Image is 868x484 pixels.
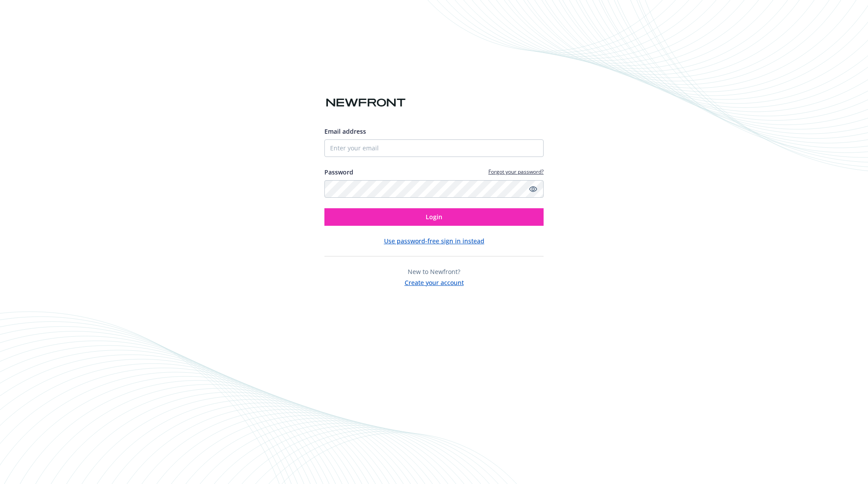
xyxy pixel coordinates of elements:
[488,168,544,175] a: Forgot your password?
[408,267,460,276] span: New to Newfront?
[324,95,407,110] img: Newfront logo
[324,139,544,157] input: Enter your email
[384,236,484,246] button: Use password-free sign in instead
[324,180,544,198] input: Enter your password
[324,167,353,177] label: Password
[426,213,442,221] span: Login
[528,184,538,194] a: Show password
[324,208,544,226] button: Login
[324,127,366,135] span: Email address
[405,276,464,287] button: Create your account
